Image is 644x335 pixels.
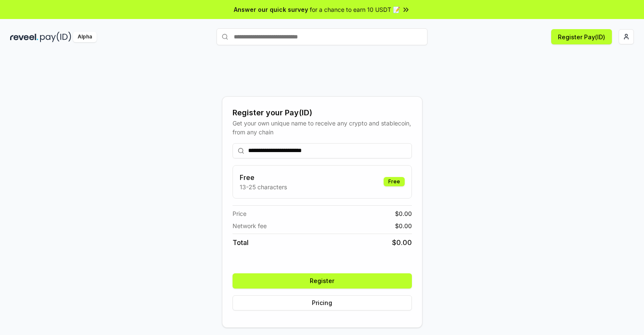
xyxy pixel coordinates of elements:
[395,221,412,230] span: $ 0.00
[392,237,412,248] span: $ 0.00
[233,209,246,218] span: Price
[551,29,612,44] button: Register Pay(ID)
[233,273,412,289] button: Register
[234,5,308,14] span: Answer our quick survey
[233,221,267,230] span: Network fee
[233,237,249,248] span: Total
[40,32,71,42] img: pay_id
[310,5,400,14] span: for a chance to earn 10 USDT 📝
[10,32,38,42] img: reveel_dark
[240,172,287,182] h3: Free
[384,177,405,186] div: Free
[233,107,412,119] div: Register your Pay(ID)
[233,295,412,310] button: Pricing
[73,32,97,42] div: Alpha
[240,182,287,191] p: 13-25 characters
[233,119,412,136] div: Get your own unique name to receive any crypto and stablecoin, from any chain
[395,209,412,218] span: $ 0.00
